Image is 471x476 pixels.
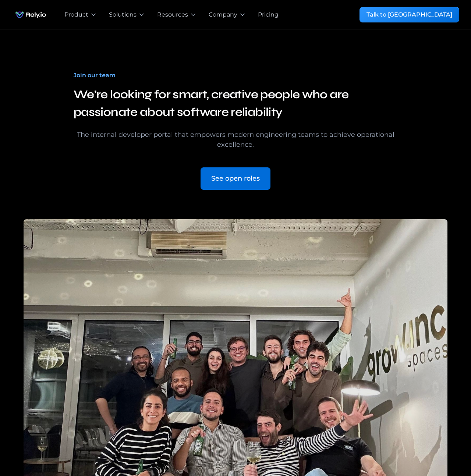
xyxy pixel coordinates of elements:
div: Talk to [GEOGRAPHIC_DATA] [366,10,452,19]
a: Talk to [GEOGRAPHIC_DATA] [360,7,459,22]
h3: We're looking for smart, creative people who are passionate about software reliability [74,86,397,121]
a: See open roles [201,167,270,190]
div: Solutions [109,10,137,19]
div: Join our team [74,71,116,80]
div: Resources [157,10,188,19]
img: Rely.io logo [12,7,50,22]
div: The internal developer portal that empowers modern engineering teams to achieve operational excel... [74,130,397,150]
div: See open roles [211,174,260,184]
a: home [12,7,50,22]
div: Company [209,10,237,19]
div: Product [64,10,88,19]
a: Pricing [258,10,279,19]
